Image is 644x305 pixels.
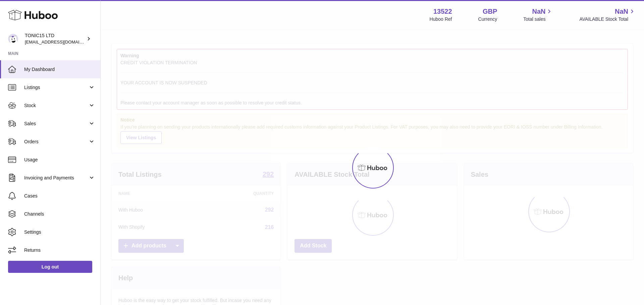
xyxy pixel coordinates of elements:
span: Orders [24,139,88,145]
strong: 13522 [433,7,452,16]
span: NaN [532,7,545,16]
span: Usage [24,157,95,163]
span: Total sales [523,16,553,22]
div: TONIC15 LTD [25,32,85,45]
span: Cases [24,193,95,199]
span: Settings [24,229,95,235]
span: AVAILABLE Stock Total [579,16,636,22]
span: Channels [24,211,95,217]
span: Invoicing and Payments [24,175,88,181]
span: Stock [24,102,88,109]
span: Listings [24,84,88,91]
a: Log out [8,261,92,273]
img: internalAdmin-13522@internal.huboo.com [8,34,18,44]
span: Returns [24,247,95,253]
a: NaN AVAILABLE Stock Total [579,7,636,22]
strong: GBP [483,7,497,16]
span: NaN [615,7,628,16]
div: Currency [478,16,497,22]
span: Sales [24,121,88,127]
div: Huboo Ref [430,16,452,22]
a: NaN Total sales [523,7,553,22]
span: [EMAIL_ADDRESS][DOMAIN_NAME] [25,39,99,45]
span: My Dashboard [24,66,95,73]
